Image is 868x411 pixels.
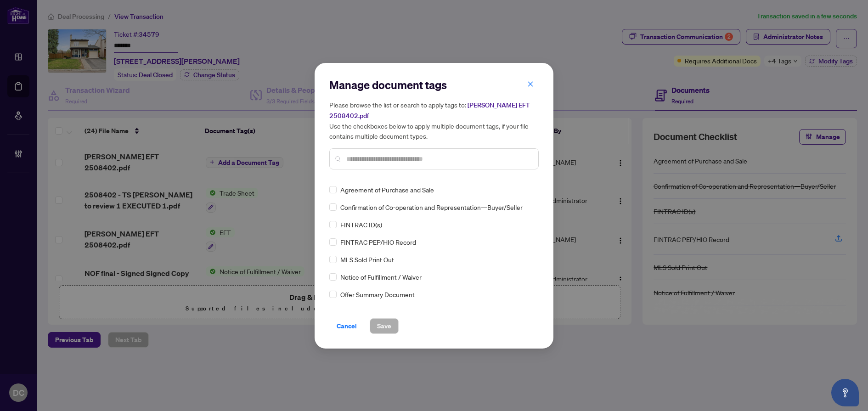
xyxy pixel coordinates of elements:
h2: Manage document tags [329,78,539,92]
button: Save [370,318,399,334]
span: [PERSON_NAME] EFT 2508402.pdf [329,101,530,120]
span: MLS Sold Print Out [340,254,394,265]
span: Offer Summary Document [340,289,415,299]
span: close [527,81,534,87]
span: Notice of Fulfillment / Waiver [340,272,422,282]
button: Cancel [329,318,364,334]
button: Open asap [831,379,859,406]
span: Cancel [337,319,357,333]
span: Confirmation of Co-operation and Representation—Buyer/Seller [340,202,523,212]
span: Agreement of Purchase and Sale [340,185,434,195]
span: FINTRAC ID(s) [340,220,382,230]
span: FINTRAC PEP/HIO Record [340,237,416,247]
h5: Please browse the list or search to apply tags to: Use the checkboxes below to apply multiple doc... [329,100,539,141]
